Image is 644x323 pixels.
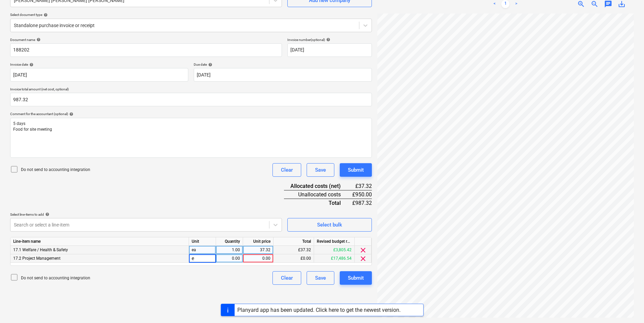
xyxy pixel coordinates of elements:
[273,254,314,263] div: £0.00
[352,182,372,190] div: £37.32
[28,63,33,67] span: help
[10,87,372,93] p: Invoice total amount (net cost, optional)
[21,167,90,173] p: Do not send to accounting integration
[352,199,372,207] div: £987.32
[10,13,372,17] div: Select document type
[10,62,188,67] div: Invoice date
[35,38,41,42] span: help
[287,218,372,232] button: Select bulk
[68,112,73,116] span: help
[314,246,355,254] div: £3,805.42
[314,237,355,246] div: Revised budget remaining
[237,307,401,313] div: Planyard app has been updated. Click here to get the newest version.
[194,68,372,82] input: Due date not specified
[284,199,352,207] div: Total
[219,246,240,254] div: 1.00
[189,237,216,246] div: Unit
[21,275,90,281] p: Do not send to accounting integration
[13,127,52,132] span: Food for site meeting
[207,63,212,67] span: help
[243,237,273,246] div: Unit price
[216,237,243,246] div: Quantity
[10,38,282,42] div: Document name
[340,163,372,177] button: Submit
[325,38,330,42] span: help
[10,68,188,82] input: Invoice date not specified
[281,166,293,174] div: Clear
[13,256,61,261] span: 17.2 Project Management
[272,271,301,285] button: Clear
[314,254,355,263] div: £17,486.54
[359,246,367,254] span: clear
[307,163,334,177] button: Save
[10,212,282,217] div: Select line-items to add
[246,254,270,263] div: 0.00
[273,246,314,254] div: £37.32
[10,112,372,116] div: Comment for the accountant (optional)
[284,182,352,190] div: Allocated costs (net)
[189,246,216,254] div: ea
[315,274,326,282] div: Save
[340,271,372,285] button: Submit
[44,212,49,216] span: help
[287,43,372,57] input: Invoice number
[610,290,644,323] iframe: Chat Widget
[281,274,293,282] div: Clear
[273,237,314,246] div: Total
[219,254,240,263] div: 0.00
[13,247,68,252] span: 17.1 Welfare / Health & Safety
[317,220,342,229] div: Select bulk
[10,93,372,106] input: Invoice total amount (net cost, optional)
[287,38,372,42] div: Invoice number (optional)
[352,190,372,199] div: £950.00
[348,166,364,174] div: Submit
[348,274,364,282] div: Submit
[272,163,301,177] button: Clear
[42,13,48,17] span: help
[10,237,189,246] div: Line-item name
[359,255,367,263] span: clear
[307,271,334,285] button: Save
[315,166,326,174] div: Save
[246,246,270,254] div: 37.32
[10,43,282,57] input: Document name
[194,62,372,67] div: Due date
[13,121,25,126] span: 5 days
[284,190,352,199] div: Unallocated costs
